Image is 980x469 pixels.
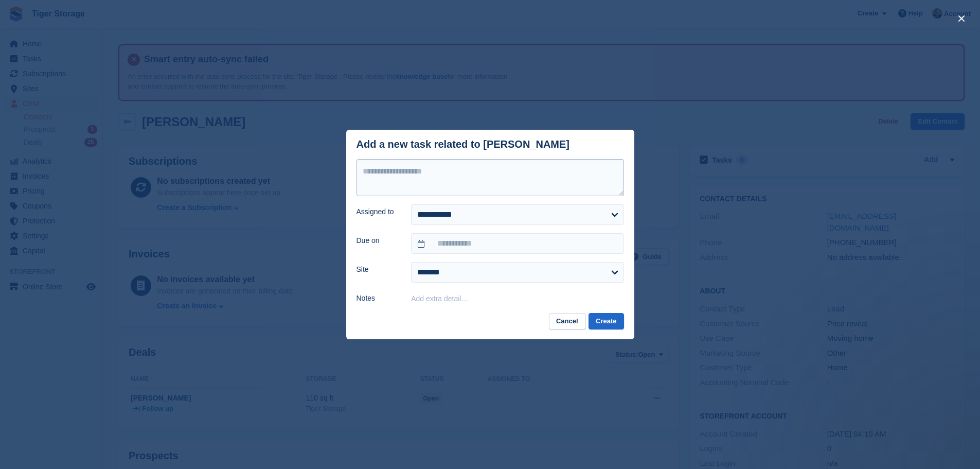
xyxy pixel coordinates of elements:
[357,206,399,217] label: Assigned to
[953,10,970,27] button: close
[357,235,399,246] label: Due on
[357,138,570,150] div: Add a new task related to [PERSON_NAME]
[411,294,468,303] button: Add extra detail…
[357,293,399,304] label: Notes
[357,264,399,275] label: Site
[589,313,623,330] button: Create
[549,313,585,330] button: Cancel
